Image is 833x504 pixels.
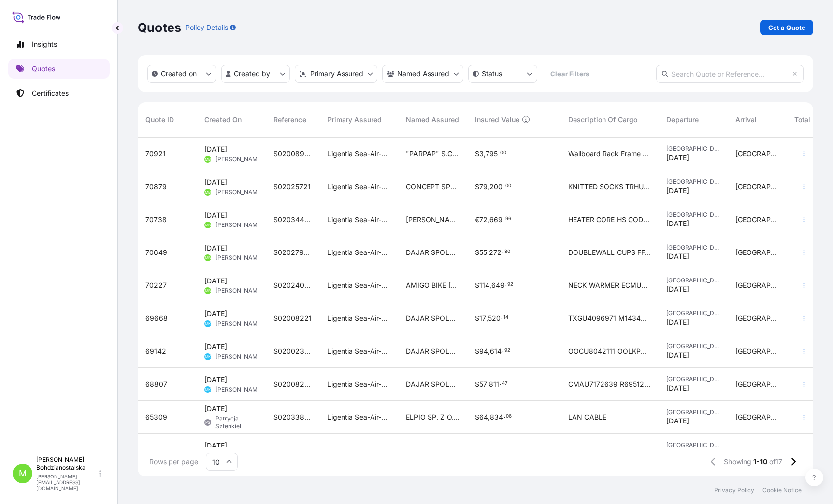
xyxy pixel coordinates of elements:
[205,253,211,263] span: MB
[666,244,719,252] span: [GEOGRAPHIC_DATA]
[735,280,778,290] span: [GEOGRAPHIC_DATA]
[8,84,110,103] a: Certificates
[475,381,479,388] span: $
[542,66,597,82] button: Clear Filters
[666,211,719,219] span: [GEOGRAPHIC_DATA]
[19,469,27,478] span: M
[762,486,802,494] a: Cookie Notice
[475,348,479,355] span: $
[479,414,488,420] span: 64
[295,65,377,83] button: distributor Filter options
[489,381,499,388] span: 811
[568,445,651,455] span: TXGU4096971 M1434940 40HC 4561.92 KG 65.127 M3 1536 CTN || METAL ORGANIZERS
[666,178,719,186] span: [GEOGRAPHIC_DATA]
[149,457,198,467] span: Rows per page
[36,456,97,472] p: [PERSON_NAME] Bohdzianostalska
[145,182,167,192] span: 70879
[735,248,778,257] span: [GEOGRAPHIC_DATA]
[504,415,505,418] span: .
[735,412,778,422] span: [GEOGRAPHIC_DATA]
[735,379,778,389] span: [GEOGRAPHIC_DATA]
[505,217,511,221] span: 96
[397,69,449,79] p: Named Assured
[666,317,689,327] span: [DATE]
[205,418,210,427] span: PS
[327,182,390,192] span: Ligentia Sea-Air-Rail Sp. z o.o.
[32,39,57,49] p: Insights
[488,348,490,355] span: ,
[490,414,503,420] span: 834
[145,215,167,224] span: 70738
[185,23,228,32] p: Policy Details
[205,220,211,230] span: MB
[204,342,227,352] span: [DATE]
[666,186,689,196] span: [DATE]
[498,151,500,155] span: .
[327,115,382,125] span: Primary Assured
[550,69,589,79] p: Clear Filters
[491,282,505,289] span: 649
[147,65,216,83] button: createdOn Filter options
[482,69,502,79] p: Status
[204,276,227,286] span: [DATE]
[273,313,312,323] span: S02008221
[8,59,110,79] a: Quotes
[666,375,719,383] span: [GEOGRAPHIC_DATA]
[479,447,488,453] span: 45
[568,280,651,290] span: NECK WARMER ECMU7394388 M4030008 40HC 4043.20 KG 61.35 M3 1064 CTN GESU6759560 M2235184 40HC 4043...
[501,316,503,319] span: .
[204,177,227,187] span: [DATE]
[666,219,689,228] span: [DATE]
[735,215,778,224] span: [GEOGRAPHIC_DATA]
[489,447,503,453] span: 923
[490,348,502,355] span: 614
[735,115,757,125] span: Arrival
[666,309,719,317] span: [GEOGRAPHIC_DATA]
[475,315,479,322] span: $
[327,149,390,159] span: Ligentia Sea-Air-Rail Sp. z o.o.
[488,183,489,190] span: ,
[502,349,504,352] span: .
[215,155,263,163] span: [PERSON_NAME]
[500,151,506,155] span: 00
[273,248,312,257] span: S02027940
[724,457,751,467] span: Showing
[406,412,459,422] span: ELPIO SP. Z O.O.
[205,352,211,362] span: MK
[215,320,263,328] span: [PERSON_NAME]
[479,216,488,223] span: 72
[503,184,505,188] span: .
[145,445,167,455] span: 64359
[666,284,689,294] span: [DATE]
[273,215,312,224] span: S02034429
[504,250,510,253] span: 80
[234,69,270,79] p: Created by
[327,215,390,224] span: Ligentia Sea-Air-Rail Sp. z o.o.
[568,182,651,192] span: KNITTED SOCKS TRHU8335490 40hc, 9100,00kgs, 64,680 m3, 2000ctn TLLU5670779 40hc , 9100,00kgs, 64,...
[8,34,110,54] a: Insights
[489,216,503,223] span: 669
[145,346,166,356] span: 69142
[488,216,489,223] span: ,
[382,65,463,83] button: cargoOwner Filter options
[479,315,486,322] span: 17
[204,243,227,253] span: [DATE]
[215,254,263,262] span: [PERSON_NAME]
[666,115,699,125] span: Departure
[475,216,479,223] span: €
[487,249,489,256] span: ,
[505,184,511,188] span: 00
[568,346,651,356] span: OOCU8042111 OOLKPH0345 40HC 18000.00 KG 65.64 M3 3000 CTN || GLASS CONTAINER OOCU8892476 OOLKPJ95...
[205,385,211,394] span: MK
[406,379,459,389] span: DAJAR SPOLKA Z O.O.
[145,115,174,125] span: Quote ID
[504,349,510,352] span: 92
[204,115,242,125] span: Created On
[735,182,778,192] span: [GEOGRAPHIC_DATA]
[568,313,651,323] span: TXGU4096971 M1434940 40HC 4561.92 KG 65.127 M3 1536 CTN || METAL ORGANIZERS
[507,283,513,286] span: 92
[327,412,390,422] span: Ligentia Sea-Air-Rail Sp. z o.o.
[503,316,508,319] span: 14
[486,150,498,157] span: 795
